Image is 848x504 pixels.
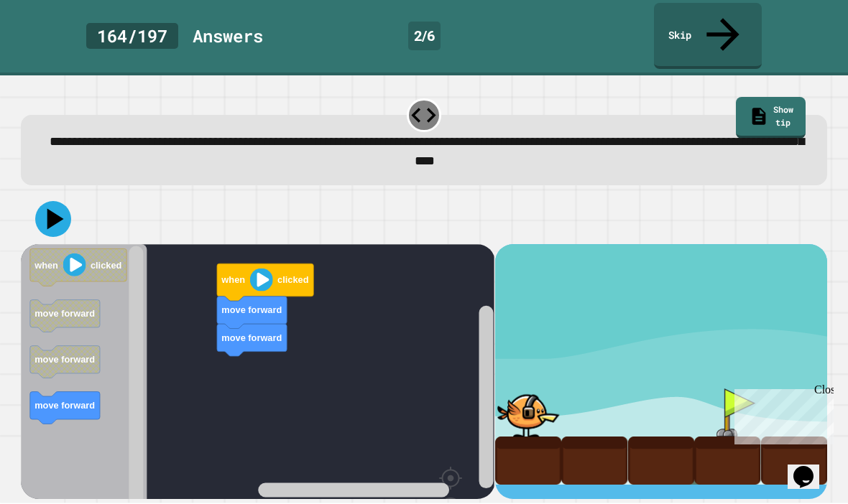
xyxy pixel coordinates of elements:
[221,275,246,286] text: when
[35,401,96,411] text: move forward
[736,98,806,139] a: Show tip
[654,4,762,70] a: Skip
[729,384,834,445] iframe: chat widget
[35,355,96,365] text: move forward
[34,260,59,271] text: when
[193,24,263,50] div: Answer s
[222,305,282,316] text: move forward
[21,245,494,500] div: Blockly Workspace
[278,275,309,286] text: clicked
[86,24,178,50] div: 164 / 197
[6,6,99,91] div: Chat with us now!Close
[788,447,834,490] iframe: chat widget
[91,260,121,271] text: clicked
[408,22,441,51] div: 2 / 6
[222,332,282,343] text: move forward
[35,309,96,319] text: move forward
